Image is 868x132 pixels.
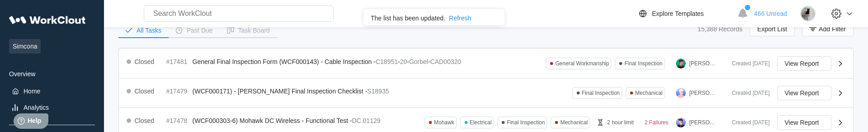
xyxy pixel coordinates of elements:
a: Analytics [9,101,95,114]
span: Export List [757,26,787,32]
mark: CAD00320 [430,58,462,65]
div: #17481 [166,58,189,65]
input: Search WorkClout [144,5,334,22]
div: Created [DATE] [725,60,770,67]
div: 15,388 Records [698,25,742,33]
span: View Report [785,119,819,126]
span: Simcona [9,39,41,54]
button: Task Board [220,24,277,37]
a: Closed#17479(WCF000171) - [PERSON_NAME] Final Inspection Checklist -S18935Final InspectionMechani... [119,78,853,108]
div: Final Inspection [582,90,620,96]
div: Final Inspection [507,119,545,126]
img: user.png [676,59,686,68]
mark: DC.01129 [352,117,380,124]
div: Home [24,88,40,95]
img: stormageddon_tree.jpg [800,6,816,21]
div: Mechanical [635,90,663,96]
mark: Gorbel [409,58,428,65]
div: General Workmanship [555,60,609,67]
mark: 20 [400,58,407,65]
button: View Report [777,115,831,130]
mark: C18951 [376,58,398,65]
a: Explore Templates [637,8,733,19]
div: 2 hour limit [607,119,634,126]
div: The list has been updated. [371,15,445,22]
a: Home [9,85,95,98]
span: (WCF000171) - [PERSON_NAME] Final Inspection Checklist - [193,88,368,95]
div: Task Board [238,27,270,34]
span: - [398,58,400,65]
div: #17478 [166,117,189,124]
span: View Report [785,60,819,67]
span: Add Filter [819,26,846,32]
div: Analytics [24,104,49,111]
div: Final Inspection [624,60,662,67]
img: user-5.png [676,117,686,127]
span: (WCF000303-6) Mohawk DC Wireless - Functional Test - [193,117,352,124]
mark: S18935 [367,88,389,95]
div: Electrical [470,119,492,126]
div: Mohawk [434,119,454,126]
div: [PERSON_NAME] [689,60,717,67]
button: Add Filter [802,22,854,36]
span: General Final Inspection Form (WCF000143) - Cable Inspection - [193,58,376,65]
div: All Tasks [137,27,161,34]
div: Closed [135,117,155,124]
a: Closed#17481General Final Inspection Form (WCF000143) - Cable Inspection -C18951-20-Gorbel-CAD003... [119,49,853,78]
div: Closed [135,58,155,65]
div: Mechanical [560,119,588,126]
span: - [428,58,430,65]
span: 466 Unread [754,10,787,17]
div: Closed [135,88,155,95]
div: Past Due [187,27,213,34]
div: 2 Failures [645,119,669,126]
button: View Report [777,56,831,71]
img: user-3.png [676,88,686,98]
div: Refresh [449,15,471,22]
button: View Report [777,86,831,100]
div: [PERSON_NAME] Sugar [689,90,717,96]
button: close [495,13,501,20]
div: #17479 [166,88,189,95]
span: View Report [785,90,819,96]
div: Created [DATE] [725,119,770,126]
div: [PERSON_NAME] [689,119,717,126]
div: Created [DATE] [725,90,770,96]
button: Export List [750,22,795,36]
span: - [407,58,409,65]
div: Explore Templates [652,10,704,17]
button: All Tasks [118,24,169,37]
button: Past Due [169,24,220,37]
div: Overview [9,70,95,78]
